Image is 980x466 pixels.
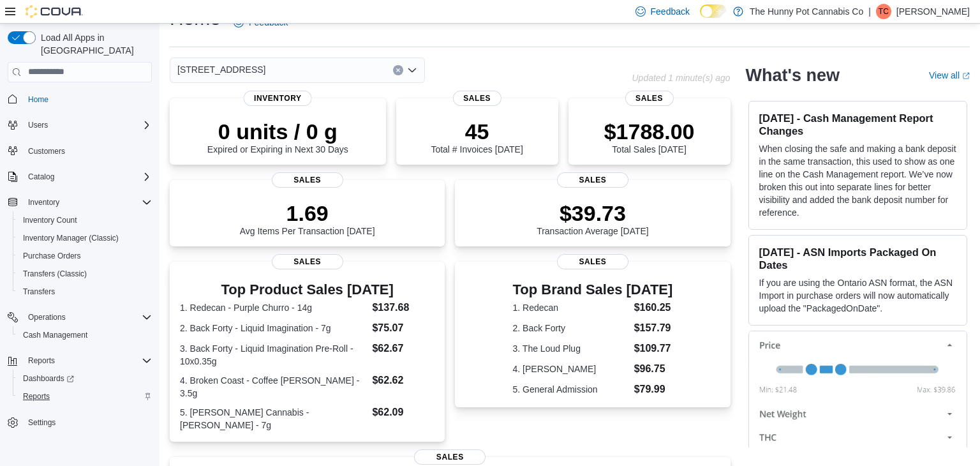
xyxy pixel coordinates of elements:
span: Customers [28,146,65,156]
dt: 5. [PERSON_NAME] Cannabis - [PERSON_NAME] - 7g [180,406,367,432]
span: Cash Management [23,330,87,340]
span: Inventory [244,91,312,106]
button: Operations [23,310,71,325]
button: Purchase Orders [13,247,157,265]
span: Sales [557,172,628,188]
p: When closing the safe and making a bank deposit in the same transaction, this used to show as one... [759,142,956,219]
button: Customers [3,142,157,160]
span: [STREET_ADDRESS] [177,62,265,77]
span: Settings [23,414,152,430]
span: Inventory Manager (Classic) [18,230,152,246]
p: If you are using the Ontario ASN format, the ASN Import in purchase orders will now automatically... [759,276,956,315]
p: 45 [431,119,523,144]
span: Dark Mode [700,18,701,19]
button: Inventory Manager (Classic) [13,229,157,247]
nav: Complex example [8,85,152,465]
div: Avg Items Per Transaction [DATE] [240,200,375,236]
dt: 3. Back Forty - Liquid Imagination Pre-Roll - 10x0.35g [180,342,367,368]
button: Catalog [23,169,59,184]
p: [PERSON_NAME] [896,4,970,19]
a: Purchase Orders [18,248,86,264]
p: 1.69 [240,200,375,226]
span: Purchase Orders [18,248,152,264]
img: Cova [26,5,83,18]
a: Transfers (Classic) [18,266,92,282]
span: Catalog [23,169,152,184]
button: Inventory Count [13,211,157,229]
dd: $157.79 [634,320,673,336]
a: Settings [23,415,61,430]
dd: $75.07 [372,320,434,336]
dd: $79.99 [634,382,673,397]
a: View allExternal link [929,70,970,80]
span: Transfers [18,284,152,299]
dd: $137.68 [372,300,434,315]
span: Cash Management [18,327,152,343]
svg: External link [962,72,970,80]
span: Reports [28,356,55,366]
a: Inventory Manager (Classic) [18,230,124,246]
span: Sales [414,449,486,465]
button: Inventory [3,193,157,211]
dt: 1. Redecan [513,301,629,314]
dt: 2. Back Forty - Liquid Imagination - 7g [180,322,367,334]
span: Inventory [23,195,152,210]
span: Sales [557,254,628,269]
p: $39.73 [537,200,649,226]
div: Expired or Expiring in Next 30 Days [207,119,348,154]
span: Inventory Count [18,213,152,228]
a: Cash Management [18,327,93,343]
a: Home [23,92,54,107]
a: Inventory Count [18,213,82,228]
a: Customers [23,144,70,159]
div: Tabatha Cruickshank [876,4,891,19]
span: Dashboards [23,373,74,384]
dt: 4. [PERSON_NAME] [513,363,629,375]
button: Inventory [23,195,64,210]
button: Operations [3,308,157,326]
dd: $62.67 [372,341,434,356]
input: Dark Mode [700,4,727,18]
button: Open list of options [407,65,417,75]
span: Catalog [28,172,54,182]
button: Home [3,90,157,109]
span: Operations [23,310,152,325]
span: Customers [23,143,152,159]
div: Total Sales [DATE] [604,119,695,154]
button: Settings [3,413,157,432]
span: Operations [28,312,66,322]
a: Dashboards [18,371,79,386]
dd: $96.75 [634,361,673,377]
button: Users [23,117,53,133]
button: Transfers [13,283,157,301]
button: Reports [13,387,157,405]
a: Reports [18,389,55,404]
span: Sales [453,91,501,106]
dd: $62.09 [372,405,434,420]
span: Sales [272,254,343,269]
span: Users [28,120,48,130]
span: Home [23,91,152,107]
span: Transfers (Classic) [23,269,87,279]
div: Transaction Average [DATE] [537,200,649,236]
dt: 1. Redecan - Purple Churro - 14g [180,301,367,314]
button: Clear input [393,65,403,75]
button: Cash Management [13,326,157,344]
span: Dashboards [18,371,152,386]
span: Load All Apps in [GEOGRAPHIC_DATA] [36,31,152,57]
p: | [868,4,871,19]
h2: What's new [746,65,840,86]
span: Transfers [23,287,55,297]
span: TC [879,4,889,19]
span: Reports [18,389,152,404]
dt: 2. Back Forty [513,322,629,334]
dt: 4. Broken Coast - Coffee [PERSON_NAME] - 3.5g [180,374,367,400]
span: Sales [625,91,673,106]
div: Total # Invoices [DATE] [431,119,523,154]
dd: $160.25 [634,300,673,315]
span: Inventory [28,197,59,207]
h3: [DATE] - ASN Imports Packaged On Dates [759,246,956,271]
h3: Top Brand Sales [DATE] [513,282,673,297]
h3: Top Product Sales [DATE] [180,282,434,297]
p: Updated 1 minute(s) ago [632,73,730,83]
